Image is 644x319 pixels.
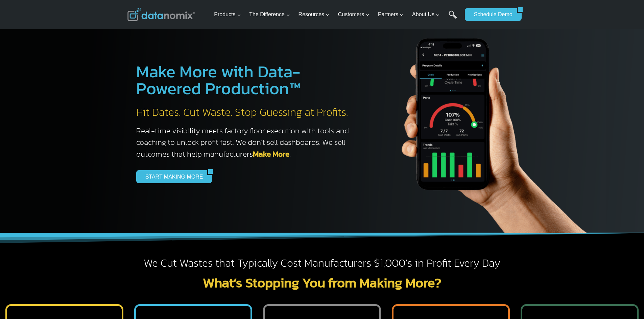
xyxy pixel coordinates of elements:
[136,63,356,97] h1: Make More with Data-Powered Production™
[127,8,195,21] img: Datanomix
[338,10,369,19] span: Customers
[136,170,208,183] a: START MAKING MORE
[369,14,606,233] img: The Datanoix Mobile App available on Android and iOS Devices
[214,10,241,19] span: Products
[299,10,330,19] span: Resources
[136,125,356,160] h3: Real-time visibility meets factory floor execution with tools and coaching to unlock profit fast....
[211,4,461,26] nav: Primary Navigation
[127,276,517,289] h2: What’s Stopping You from Making More?
[378,10,404,19] span: Partners
[136,105,356,119] h2: Hit Dates. Cut Waste. Stop Guessing at Profits.
[127,256,517,270] h2: We Cut Wastes that Typically Cost Manufacturers $1,000’s in Profit Every Day
[253,148,289,160] a: Make More
[412,10,440,19] span: About Us
[249,10,290,19] span: The Difference
[465,8,517,21] a: Schedule Demo
[449,10,457,26] a: Search
[3,200,112,316] iframe: Popup CTA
